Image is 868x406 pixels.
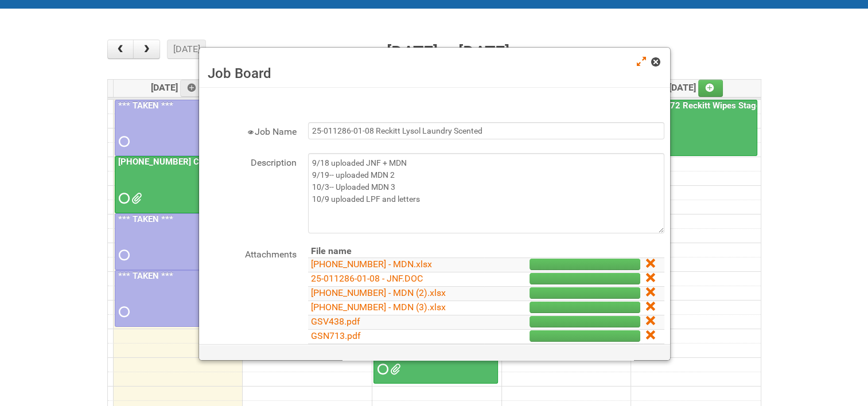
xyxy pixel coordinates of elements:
label: Description [205,153,297,170]
a: Add an event [698,80,723,97]
a: [PHONE_NUMBER] - MDN (3).xlsx [311,302,446,313]
a: 25-048772 Reckitt Wipes Stage 4 - blinding/labeling day [633,100,859,111]
a: [PHONE_NUMBER] - MDN.xlsx [311,259,432,270]
a: [PHONE_NUMBER] CTI PQB [PERSON_NAME] Real US - blinding day [116,157,384,167]
span: [DATE] [151,82,205,93]
span: Requested [119,194,127,202]
span: 25-011286-01 - LPF.xlsx GDC627.pdf GDL835.pdf GLS386.pdf GSL592.pdf GSN713.pdf GSV438.pdf 25-0112... [390,365,398,373]
label: Attachments [205,245,297,261]
span: Requested [119,308,127,316]
a: [PHONE_NUMBER] - MDN (2).xlsx [311,287,446,298]
span: Requested [119,251,127,259]
h2: [DATE] – [DATE] [387,40,509,66]
a: [PHONE_NUMBER] CTI PQB [PERSON_NAME] Real US - blinding day [115,156,239,213]
a: 25-011286-01-08 - JNF.DOC [311,273,423,284]
button: [DATE] [167,40,206,59]
a: GSN713.pdf [311,330,361,341]
a: GSV438.pdf [311,316,360,327]
th: File name [308,245,484,258]
label: Job Name [205,122,297,139]
span: Requested [119,138,127,146]
span: Front Label KRAFT batch 2 (02.26.26) - code AZ05 use 2nd.docx Front Label KRAFT batch 2 (02.26.26... [131,194,139,202]
span: Requested [377,365,386,373]
textarea: 9/18 uploaded JNF + MDN 9/19-- uploaded MDN 2 10/3-- Uploaded MDN 3 10/9 uploaded LPF and letters [308,153,664,233]
span: [DATE] [669,82,723,93]
h3: Job Board [208,65,661,82]
a: 25-048772 Reckitt Wipes Stage 4 - blinding/labeling day [632,100,757,157]
a: Add an event [180,80,205,97]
